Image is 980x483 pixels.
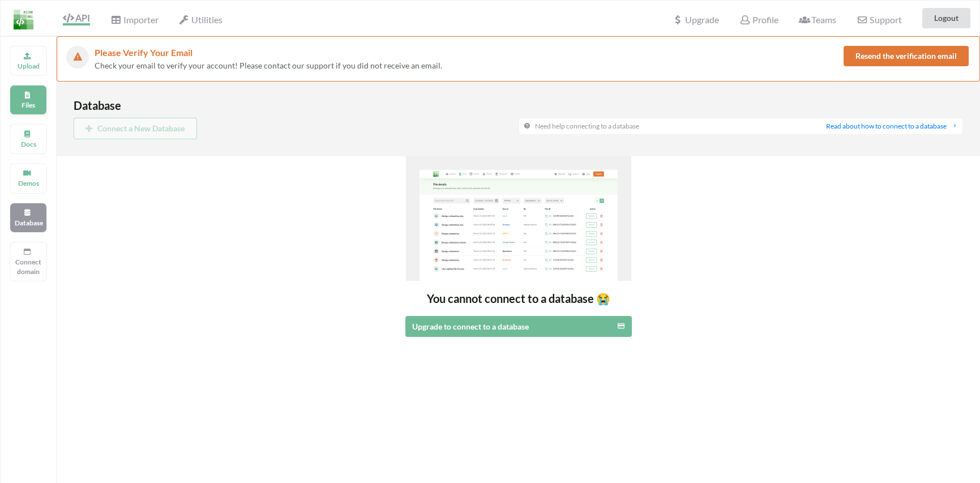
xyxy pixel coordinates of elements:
[739,14,778,25] span: Profile
[406,156,631,281] img: No importers created
[14,10,33,29] img: LogoIcon.png
[95,47,192,58] span: Please Verify Your Email
[673,15,719,24] span: Upgrade
[857,15,901,24] span: Support
[405,316,632,337] button: Upgrade to connect to a database
[15,139,42,149] p: Docs
[922,8,970,28] button: Logout
[799,14,836,25] span: Teams
[15,218,42,228] p: Database
[524,121,741,131] div: Need help connecting to a database
[15,178,42,188] p: Demos
[15,257,42,276] p: Connect domain
[74,99,963,112] h3: Database
[844,46,969,66] button: Resend the verification email
[15,61,42,71] p: Upload
[826,122,958,130] a: Read about how to connect to a database
[15,100,42,110] p: Files
[110,14,158,25] span: Importer
[63,12,90,23] span: API
[95,61,442,70] span: Check your email to verify your account! Please contact our support if you did not receive an email.
[427,292,610,305] span: You cannot connect to a database 😭
[179,14,222,25] span: Utilities
[412,320,573,332] div: Upgrade to connect to a database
